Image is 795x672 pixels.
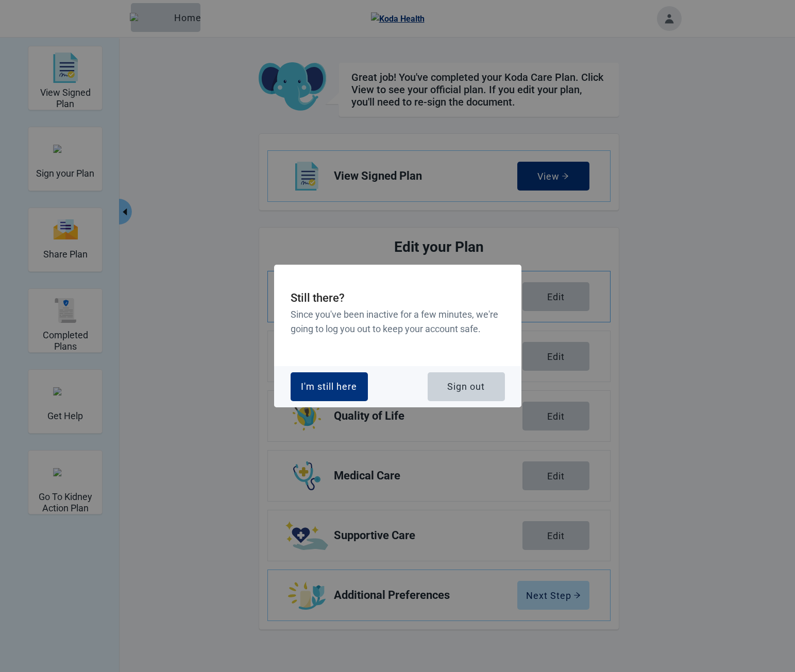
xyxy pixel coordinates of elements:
button: Sign out [428,372,505,401]
h2: Still there? [291,289,505,307]
button: I'm still here [291,372,368,401]
div: I'm still here [301,382,357,392]
div: Sign out [447,382,485,392]
h3: Since you've been inactive for a few minutes, we're going to log you out to keep your account safe. [291,307,505,337]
